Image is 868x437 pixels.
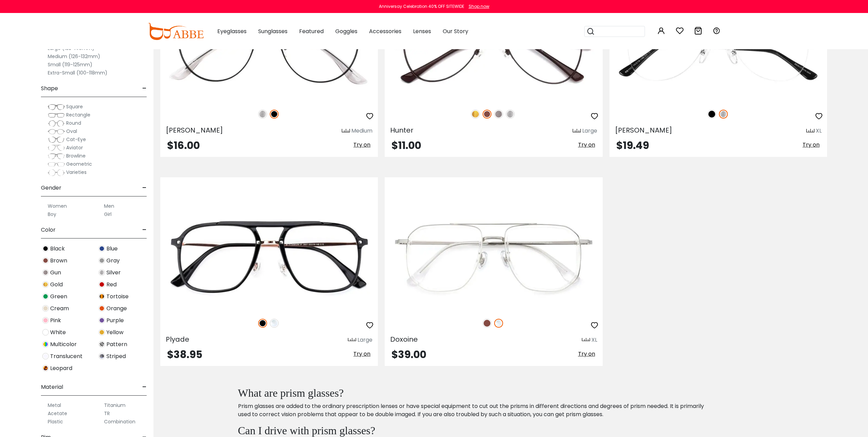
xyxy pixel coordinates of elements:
[66,128,77,135] span: Oval
[167,138,200,153] span: $16.00
[48,128,65,135] img: Oval.png
[160,202,378,311] img: Black Plyade - Titanium,TR ,Adjust Nose Pads
[41,222,56,238] span: Color
[41,379,63,395] span: Material
[48,418,63,426] label: Plastic
[258,27,288,35] span: Sunglasses
[591,336,597,344] div: XL
[42,329,49,336] img: White
[238,402,709,419] p: Prism glasses are added to the ordinary prescription lenses or have special equipment to cut out ...
[369,27,401,35] span: Accessories
[50,292,67,301] span: Green
[106,245,118,253] span: Blue
[106,304,127,313] span: Orange
[357,336,372,344] div: Large
[42,305,49,312] img: Cream
[99,269,105,276] img: Silver
[167,347,202,362] span: $38.95
[379,3,464,10] div: Anniversay Celebration 40% OFF SITEWIDE
[99,305,105,312] img: Orange
[48,69,107,77] label: Extra-Small (100-118mm)
[166,125,223,135] span: [PERSON_NAME]
[576,350,597,358] button: Try on
[385,202,602,311] img: Fclear Doxoine - Titanium,TR ,Adjust Nose Pads
[99,341,105,347] img: Pattern
[99,281,105,288] img: Red
[106,269,121,277] span: Silver
[238,424,709,437] h2: Can I drive with prism glasses?
[238,386,709,399] h2: What are prism glasses?
[342,128,350,134] img: size ruler
[351,140,372,149] button: Try on
[50,364,72,372] span: Leopard
[42,257,49,264] img: Brown
[348,338,356,343] img: size ruler
[48,161,65,168] img: Geometric.png
[270,110,279,119] img: Black
[48,112,65,119] img: Rectangle.png
[48,401,61,409] label: Metal
[104,409,110,418] label: TR
[217,27,247,35] span: Eyeglasses
[106,316,124,325] span: Purple
[392,138,421,153] span: $11.00
[351,350,372,358] button: Try on
[50,269,61,277] span: Gun
[48,202,67,210] label: Women
[148,23,204,40] img: abbeglasses.com
[351,127,372,135] div: Medium
[48,60,92,69] label: Small (119-125mm)
[50,245,65,253] span: Black
[42,245,49,252] img: Black
[803,141,820,149] span: Try on
[573,128,581,134] img: size ruler
[258,110,267,119] img: Silver
[66,169,87,176] span: Varieties
[48,210,56,218] label: Boy
[483,319,491,328] img: Brown
[142,80,147,97] span: -
[99,317,105,324] img: Purple
[142,379,147,395] span: -
[48,145,65,151] img: Aviator.png
[66,103,83,110] span: Square
[806,128,814,134] img: size ruler
[50,304,69,313] span: Cream
[66,161,92,167] span: Geometric
[270,319,279,328] img: Clear
[494,319,503,328] img: Clear
[42,353,49,359] img: Translucent
[582,127,597,135] div: Large
[106,340,127,349] span: Pattern
[104,202,114,210] label: Men
[50,257,67,265] span: Brown
[390,125,413,135] span: Hunter
[106,328,123,337] span: Yellow
[465,3,489,9] a: Shop now
[104,418,135,426] label: Combination
[719,110,728,119] img: Silver
[99,257,105,264] img: Gray
[66,120,81,126] span: Round
[99,329,105,336] img: Yellow
[576,140,597,149] button: Try on
[707,110,716,119] img: Black
[392,347,426,362] span: $39.00
[106,257,120,265] span: Gray
[353,141,370,149] span: Try on
[800,140,822,149] button: Try on
[48,169,65,176] img: Varieties.png
[578,350,595,358] span: Try on
[615,125,672,135] span: [PERSON_NAME]
[42,281,49,288] img: Gold
[582,338,590,343] img: size ruler
[335,27,357,35] span: Goggles
[106,292,129,301] span: Tortoise
[41,180,61,196] span: Gender
[578,141,595,149] span: Try on
[104,401,126,409] label: Titanium
[48,52,100,60] label: Medium (126-132mm)
[66,136,86,143] span: Cat-Eye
